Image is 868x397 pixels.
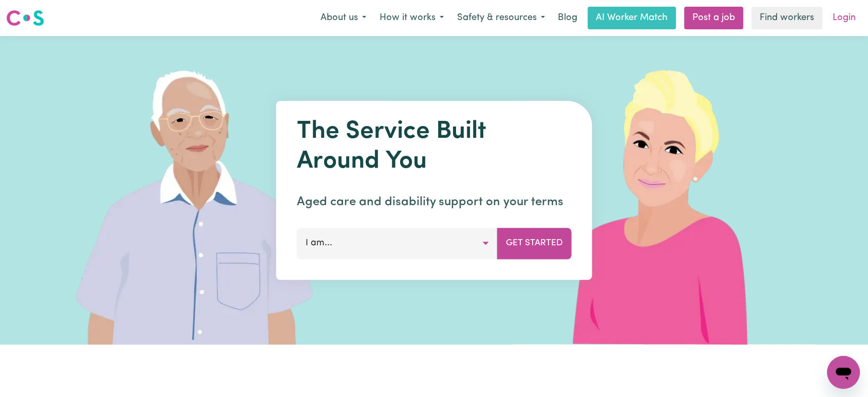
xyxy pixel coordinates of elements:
[6,6,44,30] a: Careseekers logo
[684,7,743,29] a: Post a job
[826,7,862,29] a: Login
[297,117,572,176] h1: The Service Built Around You
[827,356,860,389] iframe: Button to launch messaging window
[373,7,450,29] button: How it works
[6,9,44,27] img: Careseekers logo
[751,7,822,29] a: Find workers
[297,228,498,259] button: I am...
[314,7,373,29] button: About us
[497,228,572,259] button: Get Started
[552,7,583,29] a: Blog
[588,7,676,29] a: AI Worker Match
[297,193,572,211] p: Aged care and disability support on your terms
[450,7,552,29] button: Safety & resources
